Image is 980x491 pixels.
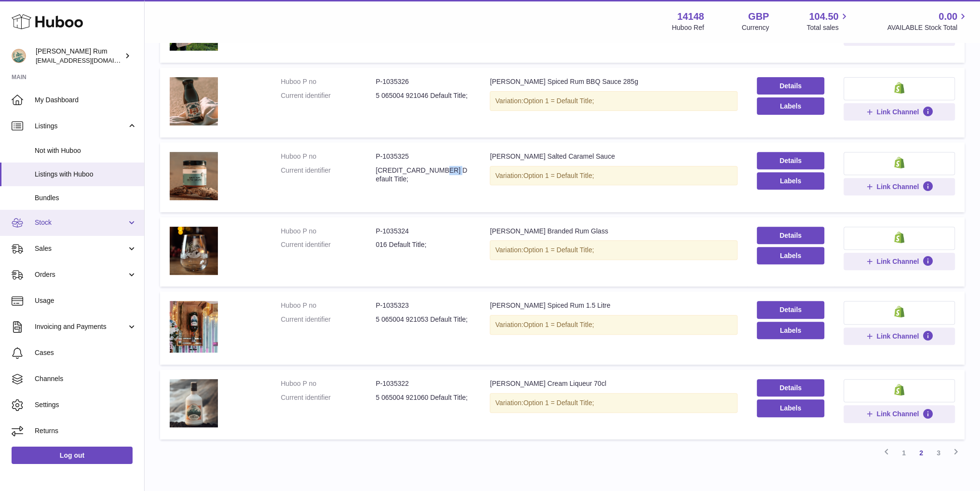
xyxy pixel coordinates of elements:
[281,379,376,388] dt: Huboo P no
[35,193,137,203] span: Bundles
[170,301,218,353] img: Barti Spiced Rum 1.5 Litre
[35,122,127,131] span: Listings
[894,384,904,396] img: shopify-small.png
[281,240,376,249] dt: Current identifier
[524,172,594,179] span: Option 1 = Default Title;
[376,166,470,184] dd: [CREDIT_CARD_NUMBER] Default Title;
[939,10,957,23] span: 0.00
[12,49,26,63] img: mail@bartirum.wales
[757,227,824,244] a: Details
[930,444,947,462] a: 3
[376,379,470,388] dd: P-1035322
[913,444,930,462] a: 2
[490,393,738,413] div: Variation:
[757,77,824,95] a: Details
[490,227,738,236] div: [PERSON_NAME] Branded Rum Glass
[757,301,824,318] a: Details
[490,240,738,260] div: Variation:
[281,166,376,184] dt: Current identifier
[844,178,955,195] button: Link Channel
[876,108,919,116] span: Link Channel
[170,227,218,275] img: Barti Branded Rum Glass
[524,97,594,105] span: Option 1 = Default Title;
[490,315,738,335] div: Variation:
[376,152,470,161] dd: P-1035325
[376,227,470,236] dd: P-1035324
[376,315,470,324] dd: 5 065004 921053 Default Title;
[376,91,470,100] dd: 5 065004 921046 Default Title;
[170,152,218,200] img: Barti Salted Caramel Sauce
[757,399,824,417] button: Labels
[35,244,127,253] span: Sales
[844,405,955,423] button: Link Channel
[757,97,824,115] button: Labels
[490,301,738,310] div: [PERSON_NAME] Spiced Rum 1.5 Litre
[376,77,470,86] dd: P-1035326
[35,426,137,436] span: Returns
[887,23,968,32] span: AVAILABLE Stock Total
[36,56,142,64] span: [EMAIL_ADDRESS][DOMAIN_NAME]
[895,444,913,462] a: 1
[524,321,594,328] span: Option 1 = Default Title;
[490,77,738,86] div: [PERSON_NAME] Spiced Rum BBQ Sauce 285g
[876,257,919,266] span: Link Channel
[170,77,218,125] img: Barti Spiced Rum BBQ Sauce 285g
[376,301,470,310] dd: P-1035323
[757,322,824,339] button: Labels
[524,399,594,407] span: Option 1 = Default Title;
[281,301,376,310] dt: Huboo P no
[876,409,919,418] span: Link Channel
[35,218,127,227] span: Stock
[281,91,376,100] dt: Current identifier
[757,172,824,190] button: Labels
[844,103,955,121] button: Link Channel
[524,246,594,254] span: Option 1 = Default Title;
[12,447,133,464] a: Log out
[887,10,968,32] a: 0.00 AVAILABLE Stock Total
[35,348,137,357] span: Cases
[876,182,919,191] span: Link Channel
[894,82,904,94] img: shopify-small.png
[894,306,904,317] img: shopify-small.png
[894,157,904,168] img: shopify-small.png
[35,374,137,383] span: Channels
[35,322,127,331] span: Invoicing and Payments
[35,296,137,305] span: Usage
[376,240,470,249] dd: 016 Default Title;
[677,10,704,23] strong: 14148
[757,247,824,264] button: Labels
[809,10,838,23] span: 104.50
[490,166,738,186] div: Variation:
[281,227,376,236] dt: Huboo P no
[894,232,904,243] img: shopify-small.png
[806,10,849,32] a: 104.50 Total sales
[742,23,769,32] div: Currency
[806,23,849,32] span: Total sales
[35,270,127,279] span: Orders
[490,152,738,161] div: [PERSON_NAME] Salted Caramel Sauce
[36,47,122,65] div: [PERSON_NAME] Rum
[490,379,738,388] div: [PERSON_NAME] Cream Liqueur 70cl
[876,332,919,341] span: Link Channel
[35,146,137,155] span: Not with Huboo
[35,170,137,179] span: Listings with Huboo
[376,393,470,402] dd: 5 065004 921060 Default Title;
[35,95,137,105] span: My Dashboard
[757,152,824,169] a: Details
[490,91,738,111] div: Variation:
[757,379,824,396] a: Details
[281,315,376,324] dt: Current identifier
[35,400,137,409] span: Settings
[281,393,376,402] dt: Current identifier
[844,253,955,270] button: Link Channel
[281,152,376,161] dt: Huboo P no
[672,23,704,32] div: Huboo Ref
[844,327,955,345] button: Link Channel
[281,77,376,86] dt: Huboo P no
[170,379,218,427] img: Barti Cream Liqueur 70cl
[748,10,769,23] strong: GBP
